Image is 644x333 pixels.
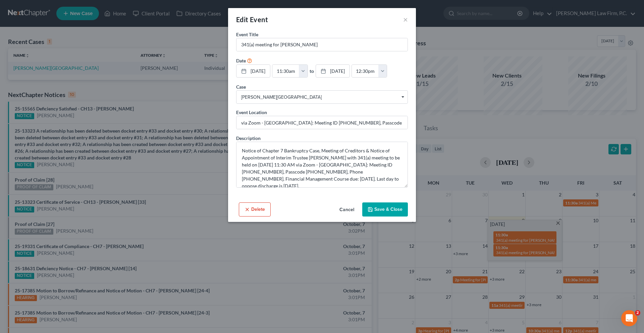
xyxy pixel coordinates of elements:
[236,32,258,37] span: Event Title
[236,38,408,51] input: Enter event name...
[403,15,408,23] button: ×
[236,65,270,78] a: [DATE]
[310,67,314,75] label: to
[352,65,379,78] input: -- : --
[621,310,637,326] iframe: Intercom live chat
[635,310,640,316] span: 2
[239,202,271,217] button: Delete
[236,57,246,64] label: Date
[241,94,403,101] span: [PERSON_NAME][GEOGRAPHIC_DATA]
[272,65,299,78] input: -- : --
[362,202,408,217] button: Save & Close
[236,135,261,142] label: Description
[236,15,268,23] span: Edit Event
[316,65,350,78] a: [DATE]
[236,109,267,116] label: Event Location
[236,83,246,90] label: Case
[236,90,408,104] span: Select box activate
[236,116,408,129] input: Enter location...
[334,203,360,217] button: Cancel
